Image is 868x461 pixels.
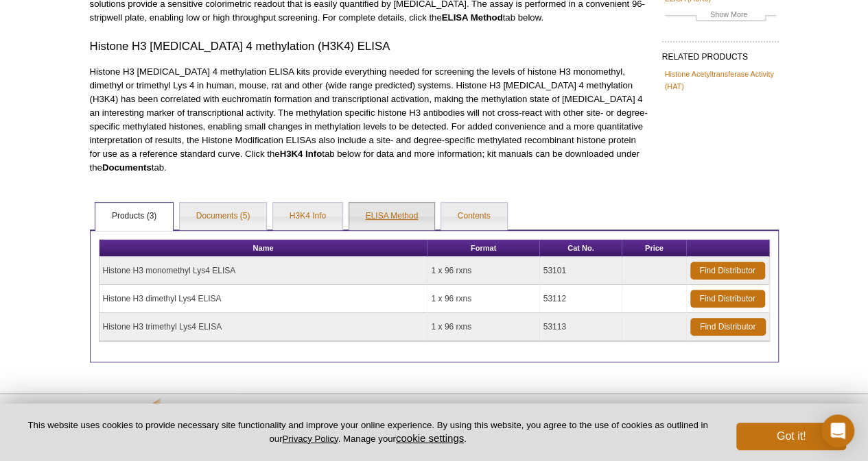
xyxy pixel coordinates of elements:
a: Show More [665,8,776,24]
a: Histone Acetyltransferase Activity (HAT) [665,68,776,92]
a: Contents [441,203,507,230]
a: H3K4 Info [273,203,342,230]
td: 53101 [540,257,623,285]
a: Products (3) [95,203,173,230]
h2: RELATED PRODUCTS [662,41,779,66]
a: ELISA Method [349,203,435,230]
td: 1 x 96 rxns [427,313,539,341]
td: Histone H3 dimethyl Lys4 ELISA [99,285,428,313]
a: Find Distributor [690,262,765,279]
td: 1 x 96 rxns [427,257,539,285]
td: 53113 [540,313,623,341]
a: Find Distributor [690,318,766,336]
strong: H3K4 Info [280,149,322,159]
strong: Documents [102,162,152,173]
p: This website uses cookies to provide necessary site functionality and improve your online experie... [22,419,714,445]
a: Find Distributor [690,290,765,308]
td: Histone H3 trimethyl Lys4 ELISA [99,313,428,341]
th: Name [99,240,428,257]
td: Histone H3 monomethyl Lys4 ELISA [99,257,428,285]
td: 1 x 96 rxns [427,285,539,313]
a: Documents (5) [180,203,267,230]
th: Format [427,240,539,257]
a: Privacy Policy [282,434,338,444]
button: cookie settings [396,432,464,444]
th: Cat No. [540,240,623,257]
p: Histone H3 [MEDICAL_DATA] 4 methylation ELISA kits provide everything needed for screening the le... [90,65,648,175]
h3: Histone H3 [MEDICAL_DATA] 4 methylation (H3K4) ELISA [90,38,648,55]
strong: ELISA Method [442,12,503,23]
div: Open Intercom Messenger [821,414,854,447]
button: Got it! [736,423,846,450]
td: 53112 [540,285,623,313]
img: Active Motif, [83,394,241,449]
th: Price [622,240,686,257]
